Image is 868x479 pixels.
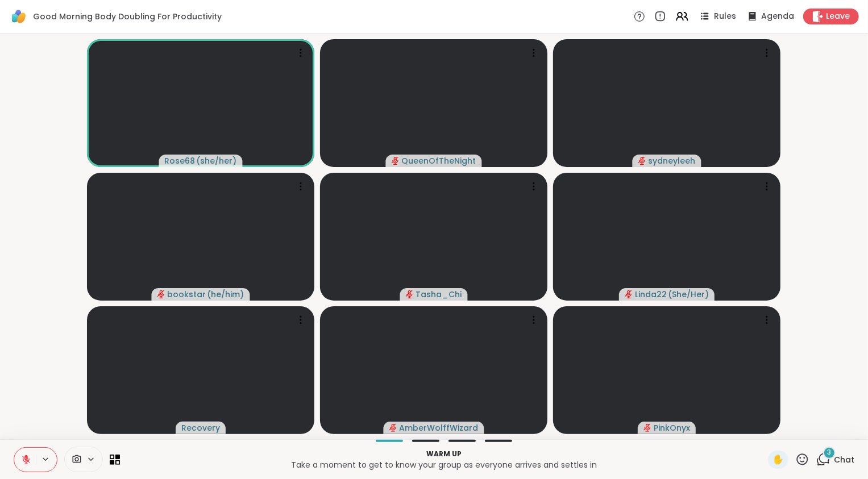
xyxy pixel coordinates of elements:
span: ( She/Her ) [668,289,709,300]
span: Leave [826,11,850,22]
span: Recovery [181,422,220,434]
span: audio-muted [157,290,165,298]
span: ( she/her ) [197,155,237,166]
p: Warm up [127,449,761,459]
img: ShareWell Logomark [9,7,28,26]
span: Agenda [761,11,794,22]
span: Good Morning Body Doubling For Productivity [33,11,222,22]
span: ✋ [773,453,784,466]
span: audio-muted [392,157,400,165]
span: Rose68 [165,155,196,166]
span: sydneyleeh [649,155,696,166]
span: Tasha_Chi [416,289,462,300]
span: AmberWolffWizard [400,422,479,434]
span: Rules [714,11,736,22]
span: audio-muted [638,157,646,165]
span: Chat [834,454,854,465]
span: audio-muted [625,290,633,298]
span: audio-muted [389,424,397,432]
p: Take a moment to get to know your group as everyone arrives and settles in [127,459,761,470]
span: QueenOfTheNight [402,155,476,166]
span: audio-muted [406,290,414,298]
span: PinkOnyx [654,422,690,434]
span: ( he/him ) [207,289,244,300]
span: bookstar [168,289,206,300]
span: Linda22 [635,289,667,300]
span: 3 [828,448,832,457]
span: audio-muted [643,424,651,432]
